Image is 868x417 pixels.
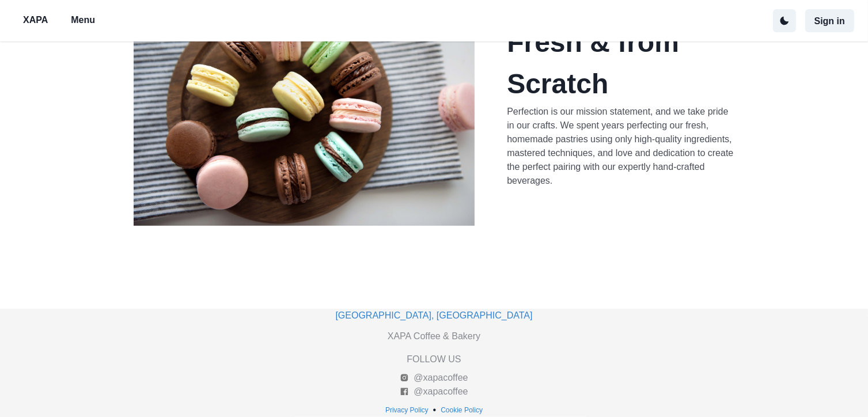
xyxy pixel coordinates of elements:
[805,9,854,32] button: Sign in
[385,405,429,415] p: Privacy Policy
[507,22,734,105] p: Fresh & from Scratch
[400,385,468,399] a: @xapacoffee
[388,329,480,343] p: XAPA Coffee & Bakery
[441,405,483,415] p: Cookie Policy
[23,13,48,27] p: XAPA
[407,352,461,366] p: FOLLOW US
[336,310,533,320] a: [GEOGRAPHIC_DATA], [GEOGRAPHIC_DATA]
[773,9,796,32] button: active dark theme mode
[71,13,95,27] p: Menu
[433,403,437,417] p: •
[400,371,468,385] a: @xapacoffee
[507,105,734,188] p: Perfection is our mission statement, and we take pride in our crafts. We spent years perfecting o...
